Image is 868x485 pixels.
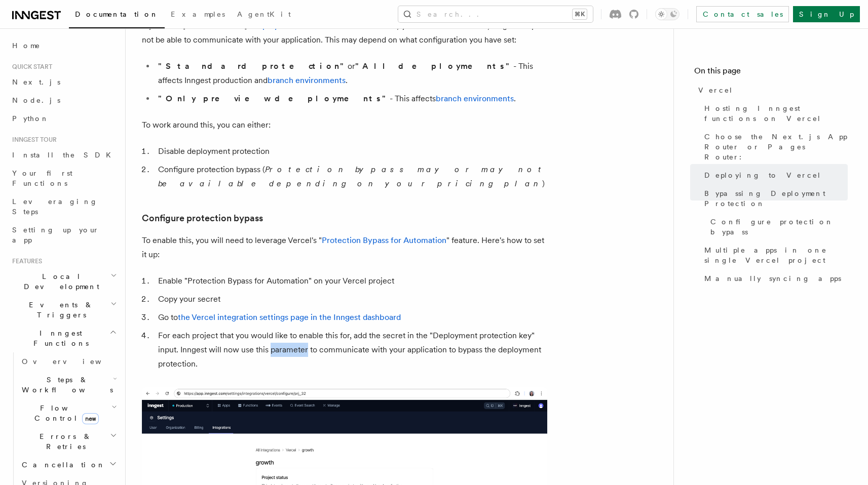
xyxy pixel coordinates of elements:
li: Go to [155,310,547,325]
li: or - This affects Inngest production and . [155,59,547,88]
span: Vercel [698,85,733,95]
a: Your first Functions [8,164,119,192]
button: Search...⌘K [398,6,593,22]
a: Install the SDK [8,146,119,164]
a: Overview [18,352,119,371]
a: Deployment Protection feature [252,21,368,30]
span: Hosting Inngest functions on Vercel [704,103,848,124]
em: Protection bypass may or may not be available depending on your pricing plan [158,165,546,188]
span: Cancellation [18,460,105,470]
button: Inngest Functions [8,324,119,352]
button: Cancellation [18,456,119,474]
a: Configure protection bypass [142,211,263,225]
kbd: ⌘K [573,9,587,19]
strong: "All deployments" [355,61,513,71]
span: Features [8,257,42,265]
a: Next.js [8,73,119,91]
button: Local Development [8,267,119,296]
a: Python [8,109,119,128]
span: Install the SDK [12,151,117,159]
li: For each project that you would like to enable this for, add the secret in the "Deployment protec... [155,329,547,371]
a: Leveraging Steps [8,192,119,221]
li: Configure protection bypass ( ) [155,163,547,191]
a: AgentKit [231,3,297,27]
span: Quick start [8,63,52,71]
li: - This affects . [155,92,547,106]
a: Documentation [69,3,165,28]
strong: "Only preview deployments" [158,94,390,103]
span: Manually syncing apps [704,273,841,284]
span: AgentKit [237,10,291,18]
button: Steps & Workflows [18,371,119,399]
button: Toggle dark mode [655,8,680,20]
span: Leveraging Steps [12,197,98,216]
button: Events & Triggers [8,296,119,324]
a: Multiple apps in one single Vercel project [700,241,848,269]
a: Choose the Next.js App Router or Pages Router: [700,128,848,166]
a: Bypassing Deployment Protection [700,184,848,213]
span: Deploying to Vercel [704,170,821,180]
button: Flow Controlnew [18,399,119,427]
strong: "Standard protection" [158,61,348,71]
a: Node.js [8,91,119,109]
span: Home [12,41,41,51]
a: Setting up your app [8,221,119,249]
a: Deploying to Vercel [700,166,848,184]
span: Bypassing Deployment Protection [704,188,848,209]
a: branch environments [268,75,346,85]
span: Overview [22,357,126,366]
li: Enable "Protection Bypass for Automation" on your Vercel project [155,274,547,288]
span: Choose the Next.js App Router or Pages Router: [704,132,848,162]
span: Configure protection bypass [710,217,848,237]
a: Hosting Inngest functions on Vercel [700,99,848,128]
span: Errors & Retries [18,431,110,452]
p: To work around this, you can either: [142,118,547,132]
button: Errors & Retries [18,427,119,456]
span: Your first Functions [12,169,72,187]
a: Configure protection bypass [706,213,848,241]
em: by default [399,21,487,30]
span: Steps & Workflows [18,375,113,395]
span: Events & Triggers [8,300,110,320]
span: Examples [171,10,225,18]
span: Next.js [12,78,60,86]
span: Inngest Functions [8,328,109,348]
li: Copy your secret [155,292,547,306]
a: Home [8,36,119,55]
a: the Vercel integration settings page in the Inngest dashboard [178,312,401,322]
p: If you have [PERSON_NAME]'s enabled, , Inngest may not be able to communicate with your applicati... [142,19,547,47]
a: Manually syncing apps [700,269,848,288]
a: Sign Up [793,6,860,22]
a: Vercel [694,81,848,99]
span: Setting up your app [12,226,99,244]
a: Protection Bypass for Automation [322,235,446,245]
span: Inngest tour [8,136,57,144]
a: Examples [165,3,231,27]
li: Disable deployment protection [155,144,547,158]
span: new [82,413,99,424]
p: To enable this, you will need to leverage Vercel's " " feature. Here's how to set it up: [142,233,547,262]
span: Documentation [75,10,159,18]
h4: On this page [694,65,848,81]
span: Local Development [8,271,110,292]
span: Python [12,114,49,123]
span: Multiple apps in one single Vercel project [704,245,848,265]
span: Flow Control [18,403,111,423]
span: Node.js [12,96,60,104]
a: branch environments [436,94,514,103]
a: Contact sales [696,6,789,22]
